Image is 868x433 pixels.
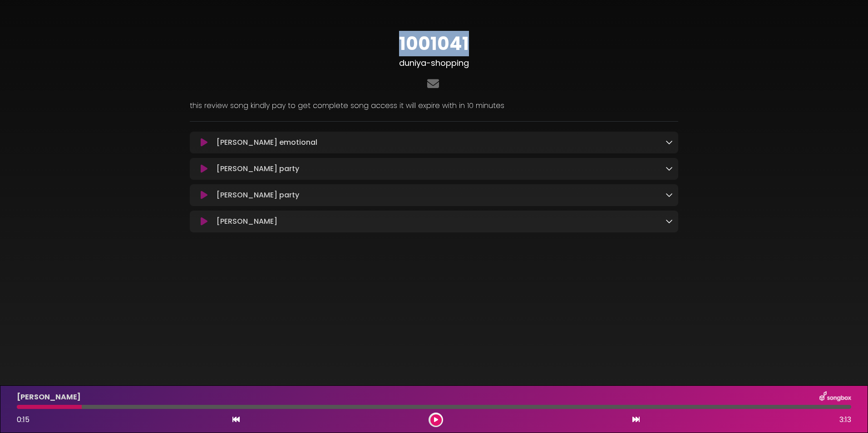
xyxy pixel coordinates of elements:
[190,33,678,54] h1: 1001041
[217,190,299,201] p: [PERSON_NAME] party
[217,216,277,227] p: [PERSON_NAME]
[217,163,299,174] p: [PERSON_NAME] party
[190,58,678,68] h3: duniya-shopping
[217,137,317,148] p: [PERSON_NAME] emotional
[190,100,678,111] p: this review song kindly pay to get complete song access it will expire with in 10 minutes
